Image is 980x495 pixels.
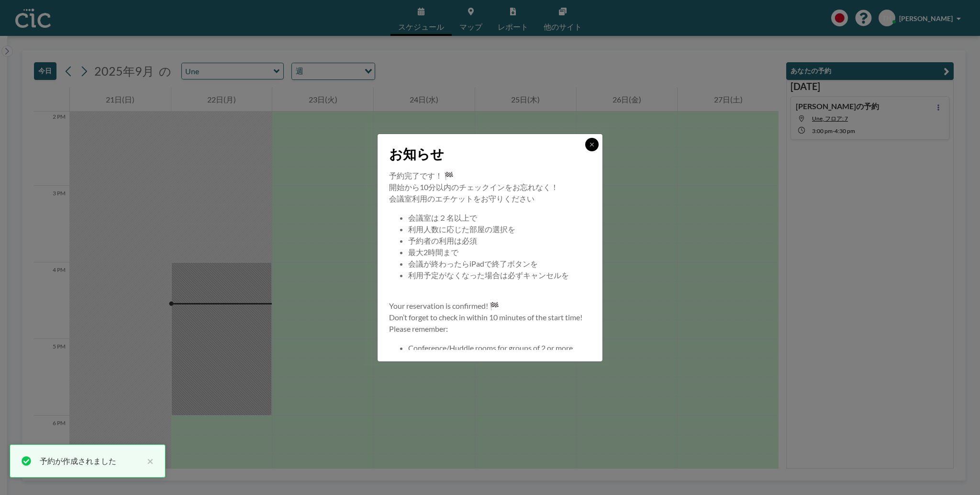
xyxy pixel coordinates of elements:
[408,259,538,268] span: 会議が終わったらiPadで終了ボタンを
[389,301,499,310] span: Your reservation is confirmed! 🏁
[408,213,477,222] span: 会議室は２名以上で
[408,247,458,257] span: 最大2時間まで
[389,146,444,162] span: お知らせ
[408,343,573,352] span: Conference/Huddle rooms for groups of 2 or more
[389,182,558,191] span: 開始から10分以内のチェックインをお忘れなく！
[389,324,448,333] span: Please remember:
[408,270,569,280] span: 利用予定がなくなった場合は必ずキャンセルを
[389,313,582,322] span: Don’t forget to check in within 10 minutes of the start time!
[40,455,142,467] div: 予約が作成されました
[142,455,154,467] button: close
[389,194,535,203] span: 会議室利用のエチケットをお守りください
[408,225,515,234] span: 利用人数に応じた部屋の選択を
[408,236,477,245] span: 予約者の利用は必須
[389,171,454,180] span: 予約完了です！ 🏁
